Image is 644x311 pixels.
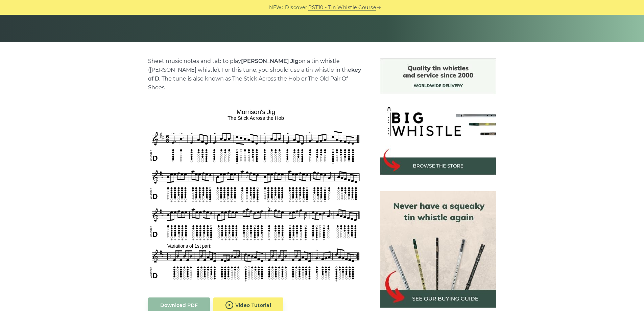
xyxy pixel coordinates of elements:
[285,4,307,12] span: Discover
[308,4,376,12] a: PST10 - Tin Whistle Course
[241,58,299,64] strong: [PERSON_NAME] Jig
[380,59,496,175] img: BigWhistle Tin Whistle Store
[148,67,361,82] strong: key of D
[148,57,364,92] p: Sheet music notes and tab to play on a tin whistle ([PERSON_NAME] whistle). For this tune, you sh...
[380,191,496,308] img: tin whistle buying guide
[269,4,283,12] span: NEW:
[148,106,364,284] img: Morrison's Jig Tin Whistle Tabs & Sheet Music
